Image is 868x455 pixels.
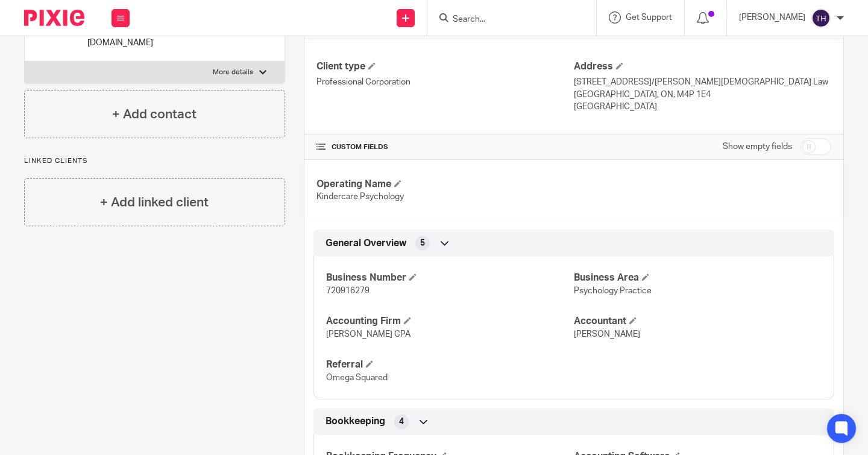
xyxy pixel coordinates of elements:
[326,330,410,339] span: [PERSON_NAME] CPA
[326,358,574,371] h4: Referral
[399,416,404,428] span: 4
[574,330,640,339] span: [PERSON_NAME]
[316,142,574,152] h4: CUSTOM FIELDS
[24,10,84,26] img: Pixie
[739,11,805,24] p: [PERSON_NAME]
[316,76,574,88] p: Professional Corporation
[87,24,243,49] p: [PERSON_NAME][EMAIL_ADDRESS][DOMAIN_NAME]
[326,272,574,284] h4: Business Number
[574,315,822,328] h4: Accountant
[24,156,285,166] p: Linked clients
[626,13,672,22] span: Get Support
[213,68,253,77] p: More details
[574,272,822,284] h4: Business Area
[574,89,831,101] p: [GEOGRAPHIC_DATA], ON, M4P 1E4
[574,60,831,73] h4: Address
[100,193,209,212] h4: + Add linked client
[326,287,370,295] span: 720916279
[574,287,652,295] span: Psychology Practice
[326,315,574,328] h4: Accounting Firm
[326,374,388,382] span: Omega Squared
[316,178,574,191] h4: Operating Name
[811,8,831,28] img: svg%3E
[574,101,831,113] p: [GEOGRAPHIC_DATA]
[316,192,404,201] span: Kindercare Psychology
[723,141,792,153] label: Show empty fields
[316,60,574,73] h4: Client type
[112,105,197,124] h4: + Add contact
[325,415,385,428] span: Bookkeeping
[574,76,831,88] p: [STREET_ADDRESS]/[PERSON_NAME][DEMOGRAPHIC_DATA] Law
[420,237,425,249] span: 5
[451,14,560,25] input: Search
[325,237,406,250] span: General Overview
